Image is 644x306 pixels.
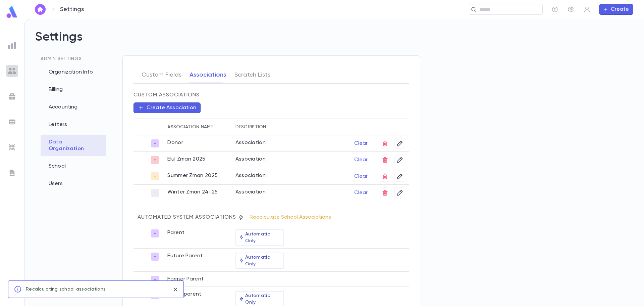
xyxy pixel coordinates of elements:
[133,92,409,102] p: Custom Associations
[8,92,16,100] img: campaigns_grey.99e729a5f7ee94e3726e6486bddda8f1.svg
[41,135,106,156] div: Data Organization
[41,65,106,80] div: Organization Info
[167,187,227,195] div: Winter Zman 24-25
[5,5,19,18] img: logo
[133,102,201,113] button: Create Association
[8,118,16,126] img: batches_grey.339ca447c9d9533ef1741baa751efc33.svg
[41,159,106,174] div: School
[190,67,226,83] button: Associations
[8,169,16,177] img: letters_grey.7941b92b52307dd3b8a917253454ce1c.svg
[235,138,342,146] div: Association
[41,56,82,61] span: Admin Settings
[350,138,372,149] button: Clear
[8,67,16,75] img: students_grey.60c7aba0da46da39d6d829b817ac14fc.svg
[231,119,346,135] th: Description
[35,30,633,55] h2: Settings
[41,176,106,191] div: Users
[350,187,372,198] button: Clear
[8,143,16,151] img: imports_grey.530a8a0e642e233f2baf0ef88e8c9fcb.svg
[41,117,106,132] div: Letters
[234,67,270,83] button: Scratch Lists
[167,228,227,236] div: Parent
[36,7,44,12] img: home_white.a664292cf8c1dea59945f0da9f25487c.svg
[138,204,342,223] span: Automated System Associations
[41,100,106,115] div: Accounting
[599,4,633,15] button: Create
[235,253,284,269] div: Automatic Only
[235,229,284,246] div: Automatic Only
[26,283,106,296] div: Recalculating school associations
[41,82,106,97] div: Billing
[170,284,181,295] button: close
[167,155,227,163] div: Elul Zman 2025
[8,41,16,49] img: reports_grey.c525e4749d1bce6a11f5fe2a8de1b229.svg
[60,6,84,13] p: Settings
[235,187,342,195] div: Association
[235,155,342,163] div: Association
[167,251,227,259] div: Future Parent
[163,119,231,135] th: Association Name
[167,171,227,179] div: Summer Zman 2025
[235,171,342,179] div: Association
[350,155,372,165] button: Clear
[147,104,196,111] p: Create Association
[167,290,227,298] div: Grandparent
[167,274,227,282] div: Former Parent
[167,138,227,146] div: Donor
[350,171,372,182] button: Clear
[142,67,181,83] button: Custom Fields
[246,212,335,223] button: Recalculate School Associations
